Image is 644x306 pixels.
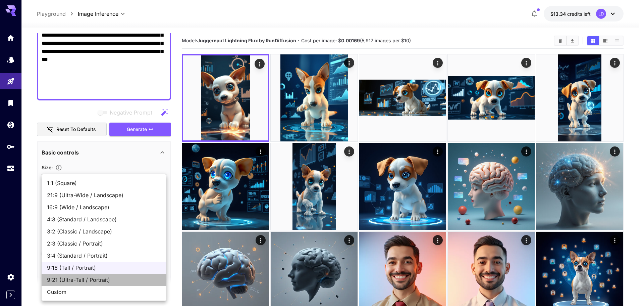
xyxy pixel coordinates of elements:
[47,203,161,211] span: 16:9 (Wide / Landscape)
[47,264,161,272] span: 9:16 (Tall / Portrait)
[47,252,161,260] span: 3:4 (Standard / Portrait)
[47,191,161,199] span: 21:9 (Ultra-Wide / Landscape)
[47,227,161,235] span: 3:2 (Classic / Landscape)
[47,288,161,296] span: Custom
[47,276,161,284] span: 9:21 (Ultra-Tall / Portrait)
[47,215,161,223] span: 4:3 (Standard / Landscape)
[47,179,161,187] span: 1:1 (Square)
[47,239,161,248] span: 2:3 (Classic / Portrait)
